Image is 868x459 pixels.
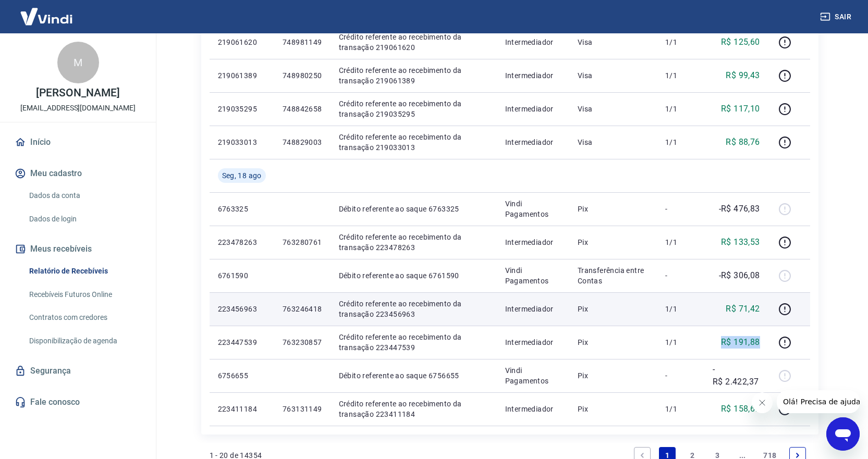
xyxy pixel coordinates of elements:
[578,304,649,314] p: Pix
[505,265,561,286] p: Vindi Pagamentos
[13,162,143,185] button: Meu cadastro
[218,70,266,81] p: 219061389
[283,237,322,247] p: 763280761
[339,65,488,86] p: Crédito referente ao recebimento da transação 219061389
[36,88,119,98] p: [PERSON_NAME]
[13,238,143,260] button: Meus recebíveis
[218,37,266,47] p: 219061620
[578,204,649,214] p: Pix
[505,304,561,314] p: Intermediador
[339,270,488,281] p: Débito referente ao saque 6761590
[578,265,649,286] p: Transferência entre Contas
[339,332,488,353] p: Crédito referente ao recebimento da transação 223447539
[505,199,561,219] p: Vindi Pagamentos
[339,32,488,53] p: Crédito referente ao recebimento da transação 219061620
[505,137,561,147] p: Intermediador
[578,237,649,247] p: Pix
[505,104,561,114] p: Intermediador
[283,304,322,314] p: 763246418
[505,70,561,81] p: Intermediador
[6,7,88,16] span: Olá! Precisa de ajuda?
[283,137,322,147] p: 748829003
[578,337,649,348] p: Pix
[665,37,696,47] p: 1/1
[283,404,322,414] p: 763131149
[339,299,488,319] p: Crédito referente ao recebimento da transação 223456963
[218,370,266,381] p: 6756655
[818,7,855,27] button: Sair
[665,204,696,214] p: -
[13,391,143,414] a: Fale conosco
[13,131,143,154] a: Início
[578,104,649,114] p: Visa
[578,370,649,381] p: Pix
[57,42,99,83] div: M
[218,104,266,114] p: 219035295
[721,236,760,249] p: R$ 133,53
[665,237,696,247] p: 1/1
[283,104,322,114] p: 748842658
[13,1,80,32] img: Vindi
[665,270,696,281] p: -
[339,370,488,381] p: Débito referente ao saque 6756655
[339,399,488,419] p: Crédito referente ao recebimento da transação 223411184
[665,104,696,114] p: 1/1
[578,404,649,414] p: Pix
[578,137,649,147] p: Visa
[719,203,760,215] p: -R$ 476,83
[578,70,649,81] p: Visa
[218,204,266,214] p: 6763325
[339,132,488,153] p: Crédito referente ao recebimento da transação 219033013
[505,404,561,414] p: Intermediador
[218,270,266,281] p: 6761590
[665,137,696,147] p: 1/1
[339,204,488,214] p: Débito referente ao saque 6763325
[665,370,696,381] p: -
[578,37,649,47] p: Visa
[726,136,760,148] p: R$ 88,76
[665,304,696,314] p: 1/1
[777,390,860,413] iframe: Mensagem da empresa
[25,330,143,352] a: Disponibilização de agenda
[665,337,696,348] p: 1/1
[25,208,143,230] a: Dados de login
[719,269,760,282] p: -R$ 306,08
[218,404,266,414] p: 223411184
[218,137,266,147] p: 219033013
[218,337,266,348] p: 223447539
[713,363,760,388] p: -R$ 2.422,37
[505,337,561,348] p: Intermediador
[721,36,760,48] p: R$ 125,60
[505,237,561,247] p: Intermediador
[721,103,760,115] p: R$ 117,10
[826,417,860,451] iframe: Botão para abrir a janela de mensagens
[752,392,773,413] iframe: Fechar mensagem
[283,70,322,81] p: 748980250
[339,98,488,119] p: Crédito referente ao recebimento da transação 219035295
[20,103,136,114] p: [EMAIL_ADDRESS][DOMAIN_NAME]
[726,303,760,315] p: R$ 71,42
[222,170,262,181] span: Seg, 18 ago
[25,185,143,206] a: Dados da conta
[505,365,561,386] p: Vindi Pagamentos
[218,237,266,247] p: 223478263
[665,404,696,414] p: 1/1
[218,304,266,314] p: 223456963
[283,37,322,47] p: 748981149
[25,260,143,282] a: Relatório de Recebíveis
[726,69,760,82] p: R$ 99,43
[721,336,760,349] p: R$ 191,88
[25,284,143,305] a: Recebíveis Futuros Online
[665,70,696,81] p: 1/1
[339,232,488,253] p: Crédito referente ao recebimento da transação 223478263
[25,307,143,328] a: Contratos com credores
[721,403,760,415] p: R$ 158,69
[505,37,561,47] p: Intermediador
[13,359,143,382] a: Segurança
[283,337,322,348] p: 763230857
